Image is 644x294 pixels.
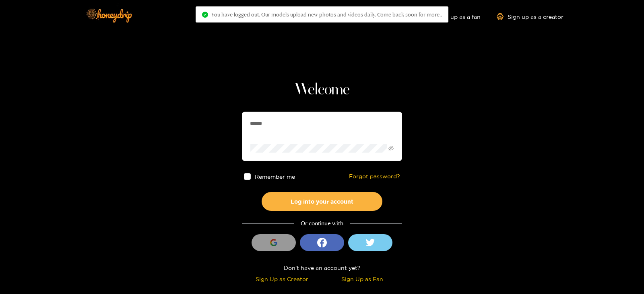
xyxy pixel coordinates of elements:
span: check-circle [202,12,208,18]
div: Or continue with [242,219,402,228]
h1: Welcome [242,80,402,100]
a: Sign up as a creator [497,13,563,20]
a: Sign up as a fan [425,13,481,20]
span: Remember me [255,174,295,180]
div: Sign Up as Creator [244,274,320,284]
span: You have logged out. Our models upload new photos and videos daily. Come back soon for more.. [211,11,442,18]
div: Sign Up as Fan [324,274,400,284]
a: Forgot password? [349,173,400,180]
span: eye-invisible [388,146,394,151]
button: Log into your account [262,192,382,211]
div: Don't have an account yet? [242,263,402,272]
